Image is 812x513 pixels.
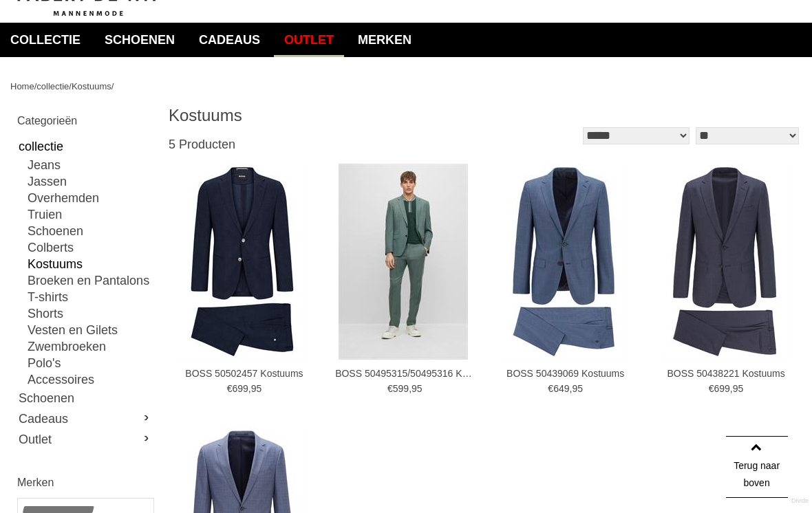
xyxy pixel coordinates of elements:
[36,81,69,91] a: collectie
[730,383,733,394] span: ,
[726,436,788,498] a: Terug naar boven
[17,474,153,491] h2: Merken
[169,105,485,126] h1: Kostuums
[169,138,235,151] span: 5 Producten
[17,429,153,450] a: Outlet
[572,383,583,394] span: 95
[733,383,744,394] span: 95
[28,157,153,173] a: Jeans
[28,190,153,206] a: Overhemden
[227,383,233,394] span: €
[94,23,185,57] a: Schoenen
[409,383,412,394] span: ,
[28,256,153,272] a: Kostuums
[656,367,795,380] a: BOSS 50438221 Kostuums
[28,338,153,355] a: Zwembroeken
[387,383,393,394] span: €
[274,23,344,57] a: Outlet
[496,367,635,380] a: BOSS 50439069 Kostuums
[28,305,153,322] a: Shorts
[348,23,422,57] a: Merken
[10,81,34,91] a: Home
[17,388,153,408] a: Schoenen
[28,322,153,338] a: Vesten en Gilets
[28,355,153,371] a: Polo's
[335,367,474,380] a: BOSS 50495315/50495316 Kostuums
[553,383,569,394] span: 649
[72,81,111,91] a: Kostuums
[570,383,573,394] span: ,
[111,81,114,91] span: /
[28,371,153,388] a: Accessoires
[69,81,72,91] span: /
[178,164,307,360] img: BOSS 50502457 Kostuums
[28,239,153,256] a: Colberts
[17,408,153,429] a: Cadeaus
[339,164,468,360] img: BOSS 50495315/50495316 Kostuums
[248,383,251,394] span: ,
[251,383,262,394] span: 95
[28,223,153,239] a: Schoenen
[28,173,153,190] a: Jassen
[412,383,423,394] span: 95
[17,136,153,157] a: collectie
[714,383,730,394] span: 699
[548,383,553,394] span: €
[709,383,714,394] span: €
[34,81,37,91] span: /
[28,272,153,289] a: Broeken en Pantalons
[28,206,153,223] a: Truien
[175,367,314,380] a: BOSS 50502457 Kostuums
[660,164,789,360] img: BOSS 50438221 Kostuums
[393,383,409,394] span: 599
[17,112,153,129] h2: Categorieën
[232,383,248,394] span: 699
[499,164,628,360] img: BOSS 50439069 Kostuums
[28,289,153,305] a: T-shirts
[189,23,270,57] a: Cadeaus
